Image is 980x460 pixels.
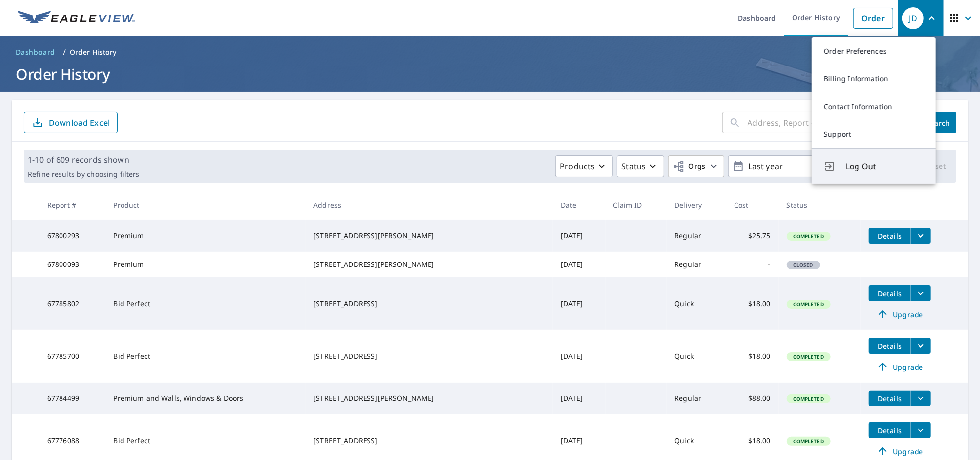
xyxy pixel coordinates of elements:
td: Regular [667,383,726,414]
span: Completed [788,301,830,308]
button: filesDropdownBtn-67785802 [911,285,931,301]
button: detailsBtn-67785802 [869,285,911,301]
button: detailsBtn-67784499 [869,391,911,406]
button: filesDropdownBtn-67776088 [911,422,931,438]
a: Upgrade [869,359,931,375]
td: Premium and Walls, Windows & Doors [105,383,306,414]
td: Regular [667,252,726,277]
td: 67800093 [39,252,105,277]
span: Dashboard [16,47,55,57]
span: Upgrade [875,308,925,320]
button: filesDropdownBtn-67800293 [911,228,931,244]
td: Regular [667,220,726,252]
button: Download Excel [24,112,118,133]
span: Completed [788,395,830,402]
span: Completed [788,353,830,360]
th: Report # [39,191,105,220]
button: detailsBtn-67785700 [869,338,911,354]
span: Upgrade [875,361,925,373]
img: EV Logo [18,11,135,26]
button: filesDropdownBtn-67784499 [911,391,931,406]
button: Last year [728,155,877,177]
div: [STREET_ADDRESS][PERSON_NAME] [313,260,545,269]
span: Details [875,231,905,241]
nav: breadcrumb [12,44,968,60]
a: Order [853,8,893,29]
a: Billing Information [812,65,936,93]
a: Contact Information [812,93,936,121]
td: $25.75 [726,220,779,252]
span: Closed [788,262,819,268]
td: Bid Perfect [105,277,306,330]
td: Premium [105,252,306,277]
th: Address [306,191,553,220]
th: Product [105,191,306,220]
span: Details [875,394,905,403]
th: Cost [726,191,779,220]
button: Orgs [668,155,724,177]
div: [STREET_ADDRESS] [313,299,545,309]
td: 67800293 [39,220,105,252]
td: [DATE] [553,277,606,330]
td: 67785802 [39,277,105,330]
p: Refine results by choosing filters [28,170,139,179]
div: [STREET_ADDRESS][PERSON_NAME] [313,231,545,241]
td: Bid Perfect [105,330,306,383]
td: Quick [667,330,726,383]
p: Download Excel [49,117,110,128]
span: Log Out [846,160,924,172]
a: Order Preferences [812,37,936,65]
button: Search [920,112,956,133]
input: Address, Report #, Claim ID, etc. [748,109,913,136]
td: [DATE] [553,330,606,383]
a: Dashboard [12,44,59,60]
th: Delivery [667,191,726,220]
p: 1-10 of 609 records shown [28,154,139,166]
button: Status [617,155,664,177]
td: [DATE] [553,220,606,252]
td: Quick [667,277,726,330]
span: Details [875,341,905,351]
a: Upgrade [869,306,931,322]
th: Claim ID [606,191,667,220]
a: Support [812,121,936,148]
th: Status [779,191,861,220]
div: [STREET_ADDRESS][PERSON_NAME] [313,394,545,403]
span: Details [875,426,905,435]
td: $88.00 [726,383,779,414]
div: [STREET_ADDRESS] [313,351,545,361]
p: Order History [70,47,117,57]
button: Log Out [812,148,936,184]
th: Date [553,191,606,220]
td: $18.00 [726,330,779,383]
td: [DATE] [553,252,606,277]
button: filesDropdownBtn-67785700 [911,338,931,354]
button: detailsBtn-67800293 [869,228,911,244]
button: detailsBtn-67776088 [869,422,911,438]
span: Orgs [673,160,706,173]
div: JD [902,7,924,29]
p: Status [621,160,646,172]
h1: Order History [12,64,968,84]
p: Products [560,160,595,172]
td: 67784499 [39,383,105,414]
p: Last year [744,158,860,175]
td: Premium [105,220,306,252]
span: Details [875,289,905,298]
td: 67785700 [39,330,105,383]
span: Completed [788,233,830,240]
div: [STREET_ADDRESS] [313,436,545,446]
a: Upgrade [869,443,931,459]
span: Completed [788,438,830,445]
td: - [726,252,779,277]
td: [DATE] [553,383,606,414]
button: Products [555,155,613,177]
span: Upgrade [875,445,925,457]
span: Search [928,118,948,128]
td: $18.00 [726,277,779,330]
li: / [63,46,66,58]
